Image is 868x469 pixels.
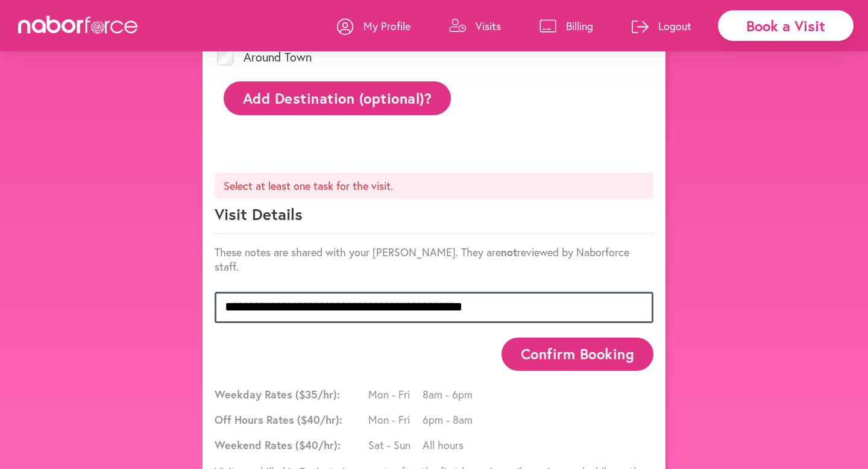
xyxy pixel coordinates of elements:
[337,8,410,44] a: My Profile
[215,172,653,199] p: Select at least one task for the visit.
[297,412,342,427] span: ($ 40 /hr):
[539,8,593,44] a: Billing
[368,438,423,452] span: Sat - Sun
[501,245,517,259] strong: not
[215,387,365,401] span: Weekday Rates
[502,338,653,371] button: Confirm Booking
[295,438,341,452] span: ($ 40 /hr):
[244,51,312,63] label: Around Town
[566,19,593,33] p: Billing
[632,8,691,44] a: Logout
[718,10,854,41] div: Book a Visit
[215,412,365,427] span: Off Hours Rates
[423,387,477,401] span: 8am - 6pm
[215,438,365,452] span: Weekend Rates
[658,19,691,33] p: Logout
[363,19,410,33] p: My Profile
[423,438,477,452] span: All hours
[368,412,423,427] span: Mon - Fri
[215,204,653,234] p: Visit Details
[476,19,501,33] p: Visits
[449,8,501,44] a: Visits
[295,387,340,401] span: ($ 35 /hr):
[224,81,451,115] button: Add Destination (optional)?
[423,412,477,427] span: 6pm - 8am
[215,245,653,274] p: These notes are shared with your [PERSON_NAME]. They are reviewed by Naborforce staff.
[368,387,423,401] span: Mon - Fri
